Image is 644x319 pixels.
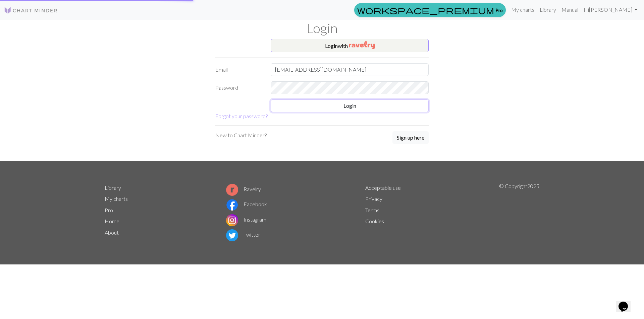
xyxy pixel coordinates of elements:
[354,3,506,17] a: Pro
[581,3,640,16] a: Hi[PERSON_NAME]
[392,131,429,144] button: Sign up here
[226,199,238,211] img: Facebook logo
[211,81,267,94] label: Password
[616,292,637,312] iframe: chat widget
[215,113,268,119] a: Forgot your password?
[105,218,119,224] a: Home
[271,39,429,52] button: Loginwith
[105,195,128,202] a: My charts
[226,186,261,192] a: Ravelry
[226,229,238,241] img: Twitter logo
[101,20,543,36] h1: Login
[537,3,559,16] a: Library
[365,184,401,191] a: Acceptable use
[226,214,238,226] img: Instagram logo
[499,182,539,243] p: © Copyright 2025
[105,184,121,191] a: Library
[271,99,429,112] button: Login
[365,218,384,224] a: Cookies
[226,216,266,223] a: Instagram
[392,131,429,145] a: Sign up here
[365,195,382,202] a: Privacy
[226,184,238,196] img: Ravelry logo
[357,5,494,15] span: workspace_premium
[105,207,113,213] a: Pro
[365,207,379,213] a: Terms
[226,231,260,238] a: Twitter
[215,131,267,139] p: New to Chart Minder?
[226,201,267,207] a: Facebook
[349,41,375,49] img: Ravelry
[508,3,537,16] a: My charts
[211,63,267,76] label: Email
[559,3,581,16] a: Manual
[4,6,58,14] img: Logo
[105,229,119,236] a: About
